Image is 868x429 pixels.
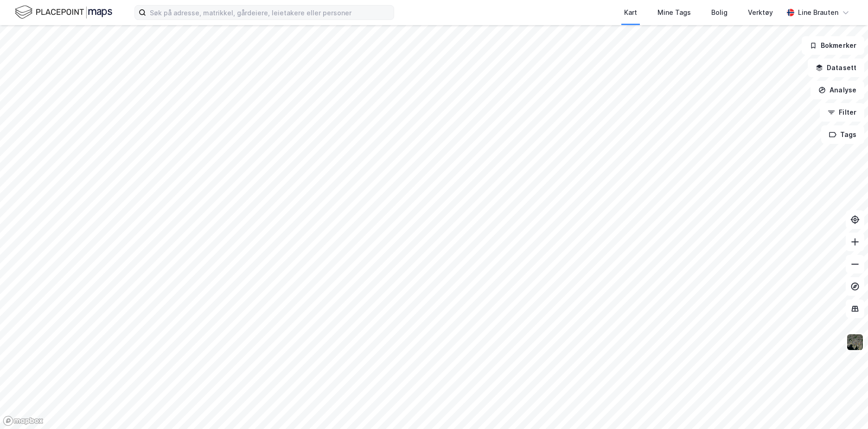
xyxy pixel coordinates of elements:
[657,7,691,18] div: Mine Tags
[748,7,773,18] div: Verktøy
[624,7,637,18] div: Kart
[15,4,112,20] img: logo.f888ab2527a4732fd821a326f86c7f29.svg
[798,7,838,18] div: Line Brauten
[711,7,728,18] div: Bolig
[822,384,868,429] iframe: Chat Widget
[822,384,868,429] div: Kontrollprogram for chat
[146,6,394,19] input: Søk på adresse, matrikkel, gårdeiere, leietakere eller personer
